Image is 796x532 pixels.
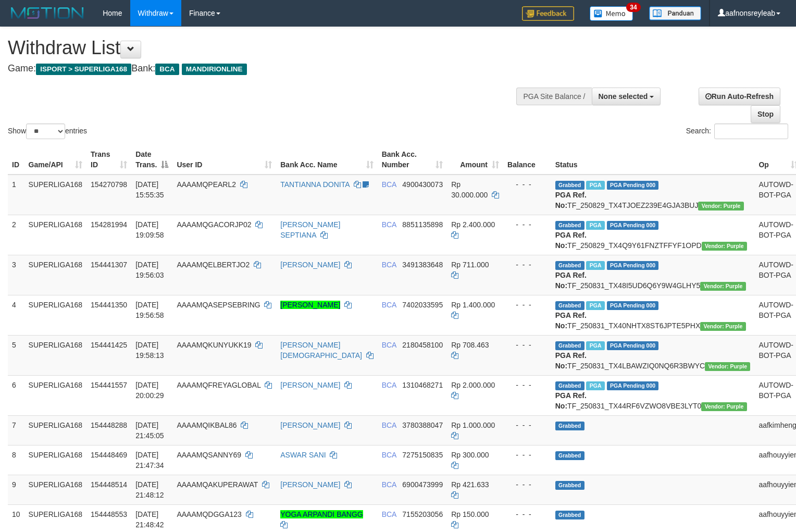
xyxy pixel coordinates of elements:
td: SUPERLIGA168 [24,415,87,445]
b: PGA Ref. No: [555,391,587,410]
span: Vendor URL: https://trx4.1velocity.biz [701,402,747,411]
td: TF_250829_TX4Q9Y61FNZTFFYF1OPD [551,215,755,255]
a: [PERSON_NAME][DEMOGRAPHIC_DATA] [280,341,362,360]
img: Button%20Memo.svg [590,6,633,21]
div: - - - [507,300,547,310]
span: Copy 7275150835 to clipboard [402,451,443,459]
th: User ID: activate to sort column ascending [172,145,276,175]
span: PGA Pending [607,181,659,190]
span: 154448553 [91,510,127,518]
span: [DATE] 21:45:05 [135,421,164,440]
span: MANDIRIONLINE [182,64,247,75]
span: None selected [599,92,648,101]
span: AAAAMQSANNY69 [177,451,241,459]
span: Copy 3780388047 to clipboard [402,421,443,429]
a: [PERSON_NAME] [280,261,340,269]
span: AAAAMQIKBAL86 [177,421,237,429]
span: Vendor URL: https://trx4.1velocity.biz [700,282,745,291]
h1: Withdraw List [8,38,520,58]
span: AAAAMQFREYAGLOBAL [177,381,260,389]
img: panduan.png [649,6,701,20]
span: Rp 421.633 [451,480,489,489]
a: TANTIANNA DONITA [280,180,350,189]
div: - - - [507,259,547,270]
span: Rp 2.000.000 [451,381,495,389]
th: Status [551,145,755,175]
img: MOTION_logo.png [8,5,87,21]
span: ISPORT > SUPERLIGA168 [36,64,131,75]
span: BCA [155,64,179,75]
span: Copy 7155203056 to clipboard [402,510,443,518]
span: Grabbed [555,451,584,460]
button: None selected [592,88,661,105]
div: - - - [507,219,547,230]
span: Copy 4900430073 to clipboard [402,180,443,189]
span: [DATE] 19:58:13 [135,341,164,360]
span: Copy 7402033595 to clipboard [402,301,443,309]
a: YOGA ARPANDI BANGG [280,510,363,518]
span: Grabbed [555,181,584,190]
span: Rp 1.000.000 [451,421,495,429]
span: [DATE] 19:56:03 [135,261,164,279]
td: TF_250831_TX40NHTX8ST6JPTE5PHX [551,295,755,335]
div: - - - [507,380,547,390]
span: [DATE] 21:48:42 [135,510,164,529]
b: PGA Ref. No: [555,191,587,209]
span: [DATE] 21:47:34 [135,451,164,469]
span: 154441425 [91,341,127,349]
div: - - - [507,509,547,519]
span: Vendor URL: https://trx4.1velocity.biz [700,322,745,331]
span: BCA [382,261,396,269]
a: [PERSON_NAME] SEPTIANA [280,220,340,239]
span: Rp 300.000 [451,451,489,459]
span: 154448469 [91,451,127,459]
span: Grabbed [555,422,584,430]
span: BCA [382,381,396,389]
label: Search: [686,123,788,139]
div: - - - [507,420,547,430]
b: PGA Ref. No: [555,311,587,330]
span: Copy 2180458100 to clipboard [402,341,443,349]
td: TF_250829_TX4TJOEZ239E4GJA3BUJ [551,175,755,215]
th: Balance [503,145,551,175]
td: SUPERLIGA168 [24,175,87,215]
span: Vendor URL: https://trx4.1velocity.biz [702,242,747,251]
span: 154441350 [91,301,127,309]
span: [DATE] 20:00:29 [135,381,164,400]
span: BCA [382,301,396,309]
td: SUPERLIGA168 [24,215,87,255]
span: Grabbed [555,221,584,230]
span: Grabbed [555,481,584,490]
td: 5 [8,335,24,375]
td: TF_250831_TX4LBAWZIQ0NQ6R3BWYC [551,335,755,375]
span: [DATE] 15:55:35 [135,180,164,199]
span: Marked by aafsoycanthlai [586,341,604,350]
span: [DATE] 19:09:58 [135,220,164,239]
span: Vendor URL: https://trx4.1velocity.biz [698,202,743,211]
b: PGA Ref. No: [555,351,587,370]
span: 154441557 [91,381,127,389]
span: Marked by aafsoycanthlai [586,381,604,390]
a: [PERSON_NAME] [280,381,340,389]
td: SUPERLIGA168 [24,475,87,504]
td: SUPERLIGA168 [24,445,87,475]
td: 7 [8,415,24,445]
span: Rp 30.000.000 [451,180,488,199]
th: Bank Acc. Number: activate to sort column ascending [378,145,447,175]
span: PGA Pending [607,221,659,230]
select: Showentries [26,123,65,139]
span: BCA [382,341,396,349]
span: Rp 711.000 [451,261,489,269]
a: [PERSON_NAME] [280,421,340,429]
a: Stop [751,105,780,123]
span: Marked by aafsoycanthlai [586,301,604,310]
a: [PERSON_NAME] [280,480,340,489]
th: Amount: activate to sort column ascending [447,145,503,175]
td: TF_250831_TX48I5UD6Q6Y9W4GLHY5 [551,255,755,295]
span: Rp 708.463 [451,341,489,349]
span: Marked by aafsoycanthlai [586,261,604,270]
span: BCA [382,220,396,229]
td: TF_250831_TX44RF6VZWO8VBE3LYT0 [551,375,755,415]
span: Rp 1.400.000 [451,301,495,309]
span: Grabbed [555,381,584,390]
